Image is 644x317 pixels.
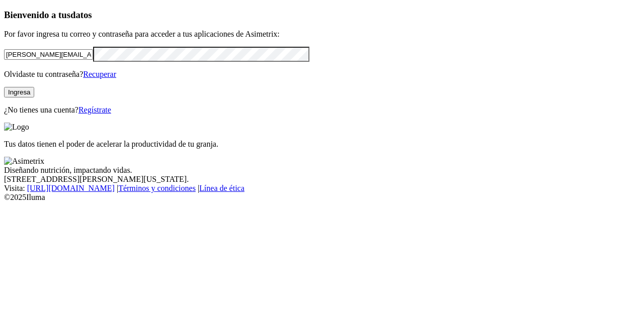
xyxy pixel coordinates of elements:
[4,105,640,115] p: ¿No tienes una cuenta?
[78,105,111,114] a: Regístrate
[70,10,92,20] span: datos
[118,184,196,192] a: Términos y condiciones
[4,49,93,60] input: Tu correo
[27,184,115,192] a: [URL][DOMAIN_NAME]
[83,70,116,78] a: Recuperar
[4,70,640,79] p: Olvidaste tu contraseña?
[4,184,640,193] div: Visita : | |
[4,123,29,132] img: Logo
[4,157,44,166] img: Asimetrix
[4,140,640,149] p: Tus datos tienen el poder de acelerar la productividad de tu granja.
[199,184,245,192] a: Línea de ética
[4,87,34,97] button: Ingresa
[4,10,640,21] h3: Bienvenido a tus
[4,175,640,184] div: [STREET_ADDRESS][PERSON_NAME][US_STATE].
[4,193,640,202] div: © 2025 Iluma
[4,30,640,39] p: Por favor ingresa tu correo y contraseña para acceder a tus aplicaciones de Asimetrix:
[4,166,640,175] div: Diseñando nutrición, impactando vidas.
